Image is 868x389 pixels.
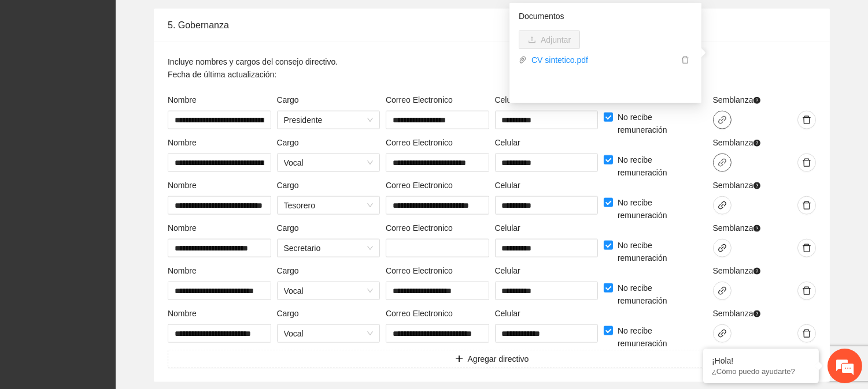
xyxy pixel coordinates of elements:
[519,35,580,44] span: uploadAdjuntar
[613,196,707,222] span: No recibe remuneración
[168,222,197,234] label: Nombre
[168,307,197,320] label: Nombre
[168,179,197,192] label: Nombre
[714,329,731,338] span: link
[168,55,338,81] p: Incluye nombres y cargos del consejo directivo. Fecha de última actualización:
[6,263,220,304] textarea: Escriba su mensaje y pulse “Intro”
[714,201,731,210] span: link
[798,286,815,296] span: delete
[519,31,580,49] button: uploadAdjuntar
[386,93,453,106] label: Correo Electronico
[455,355,463,364] span: plus
[613,324,707,350] span: No recibe remuneración
[67,128,160,245] span: Estamos en línea.
[754,268,760,275] span: question-circle
[754,97,760,104] span: question-circle
[754,140,760,147] span: question-circle
[797,282,816,300] button: delete
[168,350,816,368] button: plusAgregar directivo
[713,324,732,343] button: link
[386,222,453,234] label: Correo Electronico
[713,154,732,172] button: link
[495,136,520,149] label: Celular
[679,56,692,64] span: delete
[754,182,760,189] span: question-circle
[713,93,760,106] span: Semblanza
[284,154,374,171] span: Vocal
[277,222,299,234] label: Cargo
[527,54,678,66] a: CV sintetico.pdf
[797,111,816,129] button: delete
[284,197,374,214] span: Tesorero
[277,93,299,106] label: Cargo
[798,115,815,125] span: delete
[678,54,692,66] button: delete
[495,222,520,234] label: Celular
[277,264,299,277] label: Cargo
[284,111,374,129] span: Presidente
[713,111,732,129] button: link
[798,201,815,210] span: delete
[613,239,707,264] span: No recibe remuneración
[613,282,707,307] span: No recibe remuneración
[495,264,520,277] label: Celular
[168,136,197,149] label: Nombre
[713,282,732,300] button: link
[386,264,453,277] label: Correo Electronico
[495,179,520,192] label: Celular
[713,239,732,257] button: link
[713,136,760,149] span: Semblanza
[168,264,197,277] label: Nombre
[712,367,810,376] p: ¿Cómo puedo ayudarte?
[714,244,731,253] span: link
[712,356,810,365] div: ¡Hola!
[713,222,760,234] span: Semblanza
[386,179,453,192] label: Correo Electronico
[754,225,760,232] span: question-circle
[754,311,760,317] span: question-circle
[713,307,760,320] span: Semblanza
[798,244,815,253] span: delete
[613,154,707,179] span: No recibe remuneración
[798,158,815,167] span: delete
[190,6,217,33] div: Minimizar ventana de chat en vivo
[277,307,299,320] label: Cargo
[386,307,453,320] label: Correo Electronico
[713,179,760,192] span: Semblanza
[714,158,731,167] span: link
[714,286,731,296] span: link
[713,264,760,277] span: Semblanza
[495,307,520,320] label: Celular
[613,111,707,136] span: No recibe remuneración
[168,93,197,106] label: Nombre
[519,56,527,64] span: paper-clip
[797,196,816,215] button: delete
[798,329,815,338] span: delete
[713,196,732,215] button: link
[386,136,453,149] label: Correo Electronico
[797,324,816,343] button: delete
[284,282,374,300] span: Vocal
[468,353,529,365] span: Agregar directivo
[277,179,299,192] label: Cargo
[714,115,731,125] span: link
[797,239,816,257] button: delete
[284,325,374,342] span: Vocal
[495,93,520,106] label: Celular
[168,9,816,42] div: 5. Gobernanza
[797,154,816,172] button: delete
[284,240,374,257] span: Secretario
[60,59,194,74] div: Chatee con nosotros ahora
[519,10,692,23] p: Documentos
[277,136,299,149] label: Cargo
